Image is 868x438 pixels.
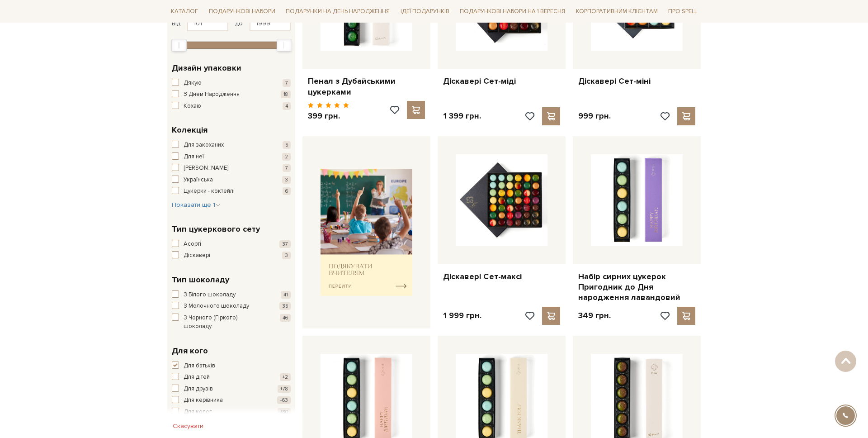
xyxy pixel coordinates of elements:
[283,164,291,172] span: 7
[308,111,349,121] p: 399 грн.
[172,290,291,300] button: З Білого шоколаду 41
[184,373,210,382] span: Для дітей
[167,5,202,19] a: Каталог
[283,79,291,87] span: 7
[205,5,279,19] a: Подарункові набори
[278,408,291,416] span: +80
[184,90,240,99] span: З Днем Народження
[172,345,208,357] span: Для кого
[184,240,201,249] span: Асорті
[278,385,291,393] span: +78
[184,290,236,300] span: З Білого шоколаду
[172,200,221,209] button: Показати ще 1
[187,16,228,31] input: Ціна
[172,152,291,162] button: Для неї 2
[172,314,291,331] button: З Чорного (Гіркого) шоколаду 46
[171,39,187,52] div: Min
[235,19,243,28] span: до
[277,39,292,52] div: Max
[172,187,291,196] button: Цукерки - коктейлі 6
[281,291,291,299] span: 41
[184,385,213,394] span: Для друзів
[443,76,560,86] a: Діскавері Сет-міді
[172,90,291,99] button: З Днем Народження 18
[250,16,291,31] input: Ціна
[172,124,208,136] span: Колекція
[578,310,611,321] p: 349 грн.
[172,385,291,394] button: Для друзів +78
[184,302,249,311] span: З Молочного шоколаду
[572,4,661,19] a: Корпоративним клієнтам
[167,419,209,433] button: Скасувати
[184,164,228,173] span: [PERSON_NAME]
[443,111,481,121] p: 1 399 грн.
[172,240,291,249] button: Асорті 37
[443,310,481,321] p: 1 999 грн.
[184,314,266,331] span: З Чорного (Гіркого) шоколаду
[184,396,223,405] span: Для керівника
[172,408,291,417] button: Для колег +80
[397,5,453,19] a: Ідеї подарунків
[172,373,291,382] button: Для дітей +2
[282,176,291,184] span: 3
[281,90,291,98] span: 18
[172,362,291,371] button: Для батьків
[172,62,241,74] span: Дизайн упаковки
[184,102,201,111] span: Кохаю
[172,223,260,235] span: Тип цукеркового сету
[172,302,291,311] button: З Молочного шоколаду 35
[283,141,291,149] span: 5
[172,141,291,150] button: Для закоханих 5
[443,271,560,282] a: Діскавері Сет-максі
[279,240,291,248] span: 37
[578,111,611,121] p: 999 грн.
[665,5,701,19] a: Про Spell
[172,19,180,28] span: від
[283,187,291,195] span: 6
[283,102,291,110] span: 4
[456,4,569,19] a: Подарункові набори на 1 Вересня
[282,252,291,259] span: 3
[172,396,291,405] button: Для керівника +63
[172,102,291,111] button: Кохаю 4
[277,396,291,404] span: +63
[184,408,212,417] span: Для колег
[184,152,204,162] span: Для неї
[282,5,393,19] a: Подарунки на День народження
[282,153,291,161] span: 2
[280,314,291,322] span: 46
[172,251,291,260] button: Діскавері 3
[184,251,210,260] span: Діскавері
[172,176,291,185] button: Українська 3
[280,373,291,381] span: +2
[184,176,213,185] span: Українська
[184,141,224,150] span: Для закоханих
[578,76,695,86] a: Діскавері Сет-міні
[308,76,425,97] a: Пенал з Дубайськими цукерками
[184,187,235,196] span: Цукерки - коктейлі
[321,169,412,296] img: banner
[172,164,291,173] button: [PERSON_NAME] 7
[184,79,202,88] span: Дякую
[172,79,291,88] button: Дякую 7
[279,302,291,310] span: 35
[172,274,229,286] span: Тип шоколаду
[172,201,221,209] span: Показати ще 1
[184,362,215,371] span: Для батьків
[578,271,695,303] a: Набір сирних цукерок Пригодник до Дня народження лавандовий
